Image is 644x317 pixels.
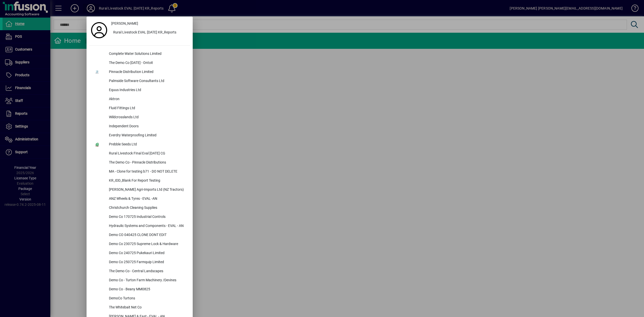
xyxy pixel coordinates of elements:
[89,185,190,194] button: [PERSON_NAME] Agri-Imports Ltd (NZ Tractors)
[89,77,190,86] button: Palmside Software Consultants Ltd
[89,86,190,95] button: Equus Industries Ltd
[89,122,190,131] button: Independent Doors
[89,95,190,104] button: Aktron
[105,86,190,95] div: Equus Industries Ltd
[89,204,190,213] button: Christchurch Cleaning Supplies
[105,249,190,258] div: Demo Co 240725 Pukekauri Limited
[105,59,190,68] div: The Demo Co [DATE] - Ontoit
[89,249,190,258] button: Demo Co 240725 Pukekauri Limited
[105,294,190,303] div: DemoCo Turtons
[89,222,190,231] button: Hydraulic Systems and Components - EVAL - AN
[105,222,190,231] div: Hydraulic Systems and Components - EVAL - AN
[89,113,190,122] button: Wildcrosslands Ltd
[105,185,190,194] div: [PERSON_NAME] Agri-Imports Ltd (NZ Tractors)
[89,176,190,185] button: KR_IDD_Blank For Report Testing
[89,26,109,35] a: Profile
[105,303,190,312] div: The Whitebait Net Co
[105,176,190,185] div: KR_IDD_Blank For Report Testing
[89,213,190,222] button: Demo Co 170725 Industrial Controls
[89,149,190,158] button: Rural Livestock FInal Eval [DATE] CG
[89,131,190,140] button: Everdry Waterproofing Limited
[89,258,190,267] button: Demo Co 250725 Farmquip Limited
[105,231,190,240] div: Demo CO 040425 CLONE DONT EDIT
[105,113,190,122] div: Wildcrosslands Ltd
[89,104,190,113] button: Fluid Fittings Ltd
[109,28,190,37] button: Rural Livestock EVAL [DATE] KR_Reports
[105,68,190,77] div: Pinnacle Distribution Limited
[105,77,190,86] div: Palmside Software Consultants Ltd
[89,231,190,240] button: Demo CO 040425 CLONE DONT EDIT
[105,104,190,113] div: Fluid Fittings Ltd
[105,140,190,149] div: Prebble Seeds Ltd
[89,140,190,149] button: Prebble Seeds Ltd
[105,258,190,267] div: Demo Co 250725 Farmquip Limited
[89,158,190,167] button: The Demo Co - Pinnacle Distributions
[105,194,190,204] div: ANZ Wheels & Tyres - EVAL -AN
[89,167,190,176] button: MA - Clone for testing b71 - DO NOT DELETE
[105,204,190,213] div: Christchurch Cleaning Supplies
[89,276,190,285] button: Demo Co - Turton Farm Machinery /Devines
[105,158,190,167] div: The Demo Co - Pinnacle Distributions
[105,213,190,222] div: Demo Co 170725 Industrial Controls
[89,267,190,276] button: The Demo Co - Central Landscapes
[105,122,190,131] div: Independent Doors
[105,149,190,158] div: Rural Livestock FInal Eval [DATE] CG
[105,267,190,276] div: The Demo Co - Central Landscapes
[105,50,190,59] div: Complete Water Solutions Limited
[105,131,190,140] div: Everdry Waterproofing Limited
[89,68,190,77] button: Pinnacle Distribution Limited
[89,240,190,249] button: Demo Co 230725 Supreme Lock & Hardware
[89,303,190,312] button: The Whitebait Net Co
[89,59,190,68] button: The Demo Co [DATE] - Ontoit
[89,50,190,59] button: Complete Water Solutions Limited
[105,276,190,285] div: Demo Co - Turton Farm Machinery /Devines
[105,285,190,294] div: Demo Co - Beany MM0825
[89,285,190,294] button: Demo Co - Beany MM0825
[111,21,138,26] span: [PERSON_NAME]
[105,167,190,176] div: MA - Clone for testing b71 - DO NOT DELETE
[109,19,190,28] a: [PERSON_NAME]
[105,240,190,249] div: Demo Co 230725 Supreme Lock & Hardware
[105,95,190,104] div: Aktron
[89,194,190,204] button: ANZ Wheels & Tyres - EVAL -AN
[89,294,190,303] button: DemoCo Turtons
